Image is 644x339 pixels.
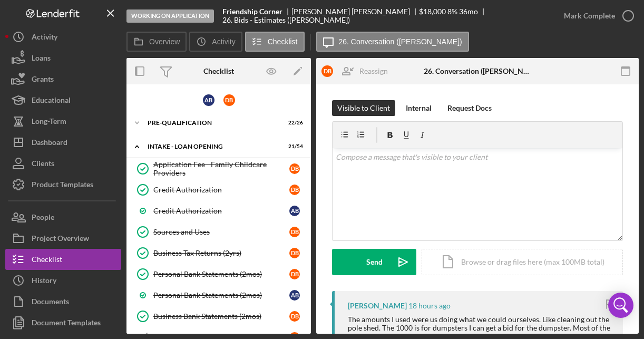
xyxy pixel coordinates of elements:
[5,291,121,312] button: Documents
[5,270,121,291] button: History
[32,174,93,198] div: Product Templates
[223,94,235,106] div: D B
[447,7,457,16] div: 8 %
[32,228,89,251] div: Project Overview
[316,61,398,82] button: DBReassign
[5,228,121,249] button: Project Overview
[459,7,478,16] div: 36 mo
[337,100,390,116] div: Visible to Client
[153,160,289,177] div: Application Fee - Family Childcare Providers
[5,111,121,132] a: Long-Term
[132,264,306,285] a: Personal Bank Statements (2mos)DB
[268,37,298,46] label: Checklist
[316,32,469,52] button: 26. Conversation ([PERSON_NAME])
[126,32,187,52] button: Overview
[348,302,407,310] div: [PERSON_NAME]
[289,206,300,216] div: A B
[203,67,234,75] div: Checklist
[153,312,289,321] div: Business Bank Statements (2mos)
[284,143,303,150] div: 21 / 54
[32,249,62,273] div: Checklist
[321,65,333,77] div: D B
[332,100,395,116] button: Visible to Client
[32,26,57,50] div: Activity
[289,248,300,258] div: D B
[32,153,54,177] div: Clients
[339,37,462,46] label: 26. Conversation ([PERSON_NAME])
[359,61,388,82] div: Reassign
[5,26,121,47] button: Activity
[553,5,639,26] button: Mark Complete
[32,47,51,71] div: Loans
[5,312,121,333] button: Document Templates
[5,90,121,111] button: Educational
[366,249,383,275] div: Send
[564,5,615,26] div: Mark Complete
[5,174,121,195] button: Product Templates
[245,32,305,52] button: Checklist
[5,69,121,90] button: Grants
[132,200,306,221] a: Credit AuthorizationAB
[32,111,66,134] div: Long-Term
[332,249,416,275] button: Send
[203,94,214,106] div: A B
[289,163,300,174] div: D B
[153,249,289,257] div: Business Tax Returns (2yrs)
[212,37,235,46] label: Activity
[284,120,303,126] div: 22 / 26
[132,179,306,200] a: Credit AuthorizationDB
[424,67,531,75] div: 26. Conversation ([PERSON_NAME])
[153,207,289,215] div: Credit Authorization
[132,243,306,264] a: Business Tax Returns (2yrs)DB
[32,69,54,92] div: Grants
[5,47,121,69] button: Loans
[32,291,69,315] div: Documents
[222,7,282,16] b: Friendship Corner
[5,207,121,228] button: People
[289,290,300,301] div: A B
[132,285,306,306] a: Personal Bank Statements (2mos)AB
[289,269,300,279] div: D B
[5,153,121,174] button: Clients
[153,291,289,299] div: Personal Bank Statements (2mos)
[419,7,446,16] span: $18,000
[132,158,306,179] a: Application Fee - Family Childcare ProvidersDB
[401,100,437,116] button: Internal
[289,185,300,195] div: D B
[153,186,289,194] div: Credit Authorization
[222,16,350,24] div: 26. Bids - Estimates ([PERSON_NAME])
[132,306,306,327] a: Business Bank Statements (2mos)DB
[5,132,121,153] button: Dashboard
[442,100,497,116] button: Request Docs
[32,270,56,294] div: History
[291,7,419,16] div: [PERSON_NAME] [PERSON_NAME]
[32,90,71,113] div: Educational
[189,32,242,52] button: Activity
[289,311,300,322] div: D B
[149,37,180,46] label: Overview
[132,221,306,243] a: Sources and UsesDB
[5,249,121,270] a: Checklist
[447,100,492,116] div: Request Docs
[608,293,633,318] div: Open Intercom Messenger
[289,227,300,237] div: D B
[32,312,101,336] div: Document Templates
[148,143,277,150] div: INTAKE - LOAN OPENING
[408,302,451,310] time: 2025-09-26 00:31
[32,132,67,156] div: Dashboard
[126,9,214,23] div: Working on Application
[148,120,277,126] div: Pre-Qualification
[153,228,289,236] div: Sources and Uses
